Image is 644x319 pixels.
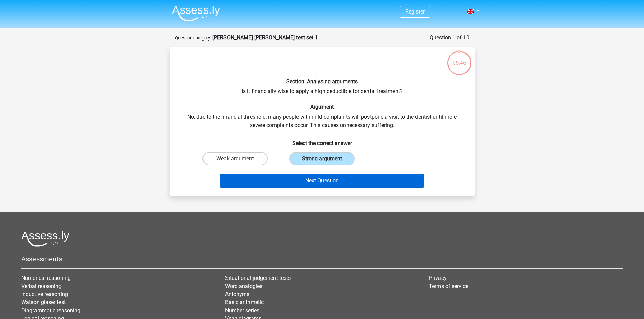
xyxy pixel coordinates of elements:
[21,283,62,289] a: Verbal reasoning
[225,299,264,305] a: Basic arithmetic
[175,35,211,41] small: Question category:
[430,34,469,42] div: Question 1 of 10
[220,174,424,188] button: Next Question
[21,307,80,314] a: Diagrammatic reasoning
[429,283,468,289] a: Terms of service
[21,291,68,297] a: Inductive reasoning
[181,78,464,85] h6: Section: Analysing arguments
[225,291,249,297] a: Antonyms
[21,275,71,281] a: Numerical reasoning
[21,299,66,305] a: Watson glaser test
[225,283,262,289] a: Word analogies
[289,152,355,165] label: Strong argument
[447,50,472,67] div: 05:46
[21,255,623,263] h5: Assessments
[181,104,464,110] h6: Argument
[405,8,425,15] a: Register
[172,53,472,190] div: Is it financially wise to apply a high deductible for dental treatment? No, due to the financial ...
[21,231,69,247] img: Assessly logo
[202,152,268,165] label: Weak argument
[181,135,464,147] h6: Select the correct answer
[212,34,318,41] strong: [PERSON_NAME] [PERSON_NAME] test set 1
[172,5,220,21] img: Assessly
[225,307,259,314] a: Number series
[225,275,291,281] a: Situational judgement tests
[429,275,447,281] a: Privacy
